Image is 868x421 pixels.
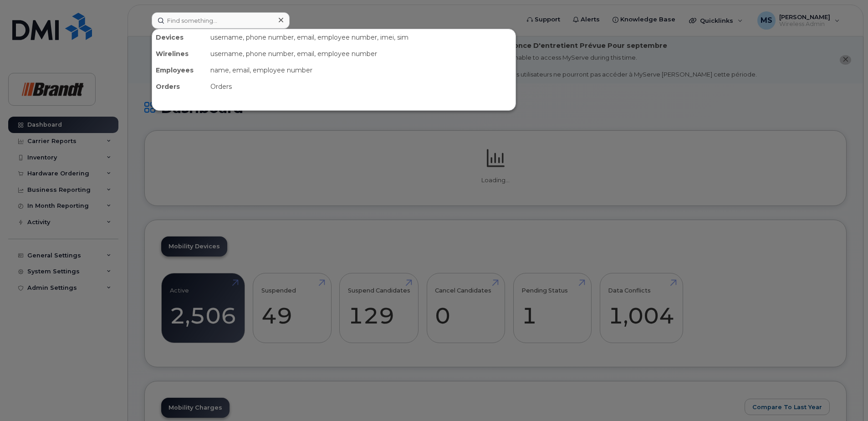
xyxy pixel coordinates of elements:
div: Orders [207,78,516,95]
div: username, phone number, email, employee number, imei, sim [207,29,516,46]
div: Employees [152,62,207,78]
div: Devices [152,29,207,46]
div: Orders [152,78,207,95]
div: username, phone number, email, employee number [207,46,516,62]
div: Wirelines [152,46,207,62]
div: name, email, employee number [207,62,516,78]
